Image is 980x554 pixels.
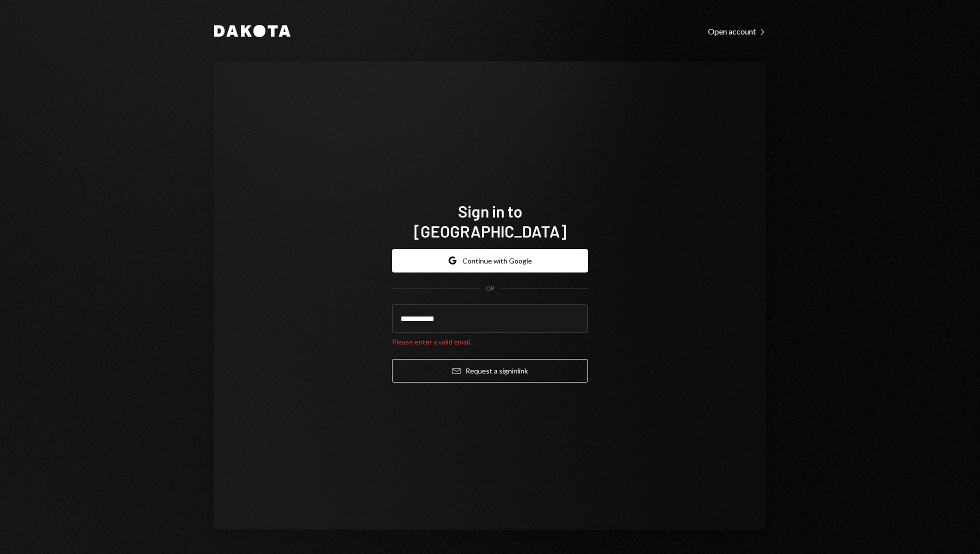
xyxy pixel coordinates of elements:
button: Request a signinlink [392,359,588,382]
div: Please enter a valid email. [392,336,588,347]
div: OR [486,284,494,293]
h1: Sign in to [GEOGRAPHIC_DATA] [392,201,588,241]
button: Continue with Google [392,249,588,272]
div: Open account [708,26,766,36]
a: Open account [708,25,766,36]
